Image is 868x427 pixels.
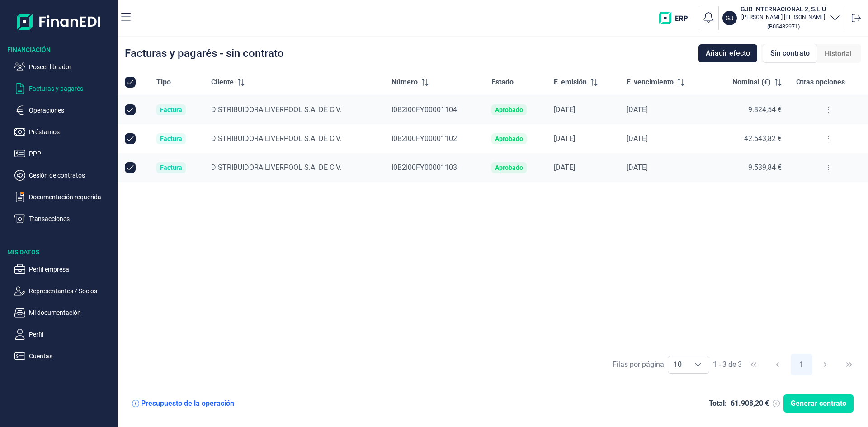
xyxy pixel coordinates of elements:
button: First Page [743,354,764,375]
button: Previous Page [767,354,788,375]
div: Factura [160,135,182,142]
span: Otras opciones [796,77,845,88]
span: Número [392,77,418,88]
span: Generar contrato [791,398,846,409]
button: Perfil [14,329,114,340]
span: I0B2I00FY00001102 [392,134,457,143]
p: [PERSON_NAME] [PERSON_NAME] [741,14,826,21]
div: Presupuesto de la operación [141,399,234,408]
p: Documentación requerida [29,192,114,202]
p: Mi documentación [29,307,114,318]
div: [DATE] [554,163,612,172]
span: I0B2I00FY00001104 [392,105,457,114]
button: Next Page [814,354,836,375]
button: Page 1 [791,354,812,375]
small: Copiar cif [767,23,800,30]
div: Aprobado [495,135,523,142]
div: Row Unselected null [125,133,136,144]
div: [DATE] [627,105,703,114]
div: Row Unselected null [125,104,136,115]
span: Añadir efecto [706,48,750,59]
button: Perfil empresa [14,264,114,275]
div: All items selected [125,77,136,88]
img: Logo de aplicación [17,7,101,36]
div: [DATE] [554,134,612,143]
button: Cesión de contratos [14,170,114,181]
span: F. emisión [554,77,587,88]
button: PPP [14,148,114,159]
div: Factura [160,106,182,113]
div: 61.908,20 € [731,399,769,408]
button: Generar contrato [783,394,854,413]
button: GJGJB INTERNACIONAL 2, S.L.U[PERSON_NAME] [PERSON_NAME](B05482971) [722,5,840,32]
div: Choose [687,356,709,373]
span: 42.543,82 € [744,134,782,143]
img: erp [659,12,694,24]
span: 10 [668,356,687,373]
p: Perfil empresa [29,264,114,275]
p: GJ [726,14,734,23]
div: Facturas y pagarés - sin contrato [125,48,284,59]
button: Poseer librador [14,61,114,72]
div: [DATE] [627,134,703,143]
span: DISTRIBUIDORA LIVERPOOL S.A. DE C.V. [211,105,341,114]
span: DISTRIBUIDORA LIVERPOOL S.A. DE C.V. [211,163,341,172]
div: Sin contrato [763,44,817,63]
button: Facturas y pagarés [14,83,114,94]
button: Añadir efecto [698,44,757,62]
span: Cliente [211,77,234,88]
div: Aprobado [495,164,523,171]
div: Historial [817,45,859,63]
button: Documentación requerida [14,192,114,202]
p: Transacciones [29,213,114,224]
div: Filas por página [613,359,664,370]
p: Poseer librador [29,61,114,72]
p: Facturas y pagarés [29,83,114,94]
span: Sin contrato [770,48,810,59]
span: DISTRIBUIDORA LIVERPOOL S.A. DE C.V. [211,134,341,143]
button: Last Page [838,354,860,375]
div: Aprobado [495,106,523,113]
p: Operaciones [29,105,114,116]
span: 9.824,54 € [748,105,782,114]
button: Mi documentación [14,307,114,318]
span: 9.539,84 € [748,163,782,172]
h3: GJB INTERNACIONAL 2, S.L.U [741,5,826,14]
p: Préstamos [29,127,114,137]
span: Historial [825,48,852,59]
p: Cesión de contratos [29,170,114,181]
p: Perfil [29,329,114,340]
button: Transacciones [14,213,114,224]
span: Nominal (€) [732,77,771,88]
p: Cuentas [29,351,114,361]
button: Préstamos [14,127,114,137]
div: [DATE] [554,105,612,114]
span: Tipo [156,77,171,88]
span: F. vencimiento [627,77,674,88]
span: 1 - 3 de 3 [713,361,742,368]
div: Row Unselected null [125,162,136,173]
p: PPP [29,148,114,159]
button: Operaciones [14,105,114,116]
span: Estado [491,77,514,88]
div: Total: [709,399,727,408]
div: [DATE] [627,163,703,172]
button: Representantes / Socios [14,286,114,296]
div: Factura [160,164,182,171]
p: Representantes / Socios [29,286,114,296]
span: I0B2I00FY00001103 [392,163,457,172]
button: Cuentas [14,351,114,361]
